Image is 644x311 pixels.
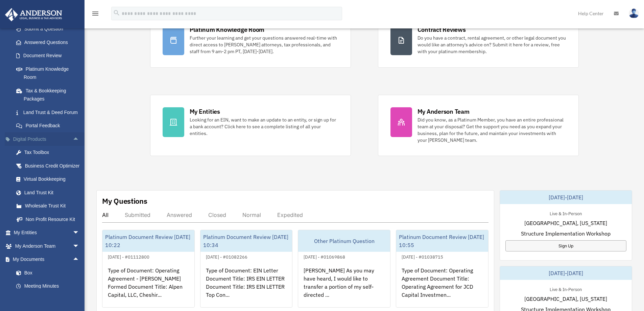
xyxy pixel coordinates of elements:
[378,13,579,68] a: Contract Reviews Do you have a contract, rental agreement, or other legal document you would like...
[3,8,64,21] img: Anderson Advisors Platinum Portal
[9,266,90,280] a: Box
[73,239,86,253] span: arrow_drop_down
[9,106,90,119] a: Land Trust & Deed Forum
[396,253,449,260] div: [DATE] - #01038715
[544,209,587,217] div: Live & In-Person
[396,230,488,308] a: Platinum Document Review [DATE] 10:55[DATE] - #01038715Type of Document: Operating Agreement Docu...
[150,13,351,68] a: Platinum Knowledge Room Further your learning and get your questions answered real-time with dire...
[73,253,86,267] span: arrow_drop_up
[102,253,155,260] div: [DATE] - #01112800
[524,219,607,227] span: [GEOGRAPHIC_DATA], [US_STATE]
[9,22,90,36] a: Submit a Question
[91,12,99,18] a: menu
[544,285,587,292] div: Live & In-Person
[24,188,81,197] div: Land Trust Kit
[24,202,81,210] div: Wholesale Trust Kit
[5,239,90,253] a: My Anderson Teamarrow_drop_down
[9,159,90,173] a: Business Credit Optimizer
[418,107,470,116] div: My Anderson Team
[629,8,639,18] img: User Pic
[378,95,579,156] a: My Anderson Team Did you know, as a Platinum Member, you have an entire professional team at your...
[24,148,81,157] div: Tax Toolbox
[9,213,90,226] a: Non Profit Resource Kit
[5,132,90,146] a: Digital Productsarrow_drop_up
[9,36,90,49] a: Answered Questions
[190,107,220,116] div: My Entities
[9,146,90,159] a: Tax Toolbox
[418,35,566,55] div: Do you have a contract, rental agreement, or other legal document you would like an attorney's ad...
[102,230,195,308] a: Platinum Document Review [DATE] 10:22[DATE] - #01112800Type of Document: Operating Agreement - [P...
[242,212,261,218] div: Normal
[73,132,86,146] span: arrow_drop_up
[9,280,90,293] a: Meeting Minutes
[208,212,226,218] div: Closed
[91,9,99,18] i: menu
[9,49,90,63] a: Document Review
[277,212,303,218] div: Expedited
[200,253,253,260] div: [DATE] - #01082266
[5,253,90,266] a: My Documentsarrow_drop_up
[298,230,390,308] a: Other Platinum Question[DATE] - #01069868[PERSON_NAME] As you may have heard, I would like to tra...
[9,186,90,199] a: Land Trust Kit
[24,175,81,183] div: Virtual Bookkeeping
[150,95,351,156] a: My Entities Looking for an EIN, want to make an update to an entity, or sign up for a bank accoun...
[418,25,466,34] div: Contract Reviews
[9,173,90,186] a: Virtual Bookkeeping
[167,212,192,218] div: Answered
[190,35,338,55] div: Further your learning and get your questions answered real-time with direct access to [PERSON_NAM...
[125,212,150,218] div: Submitted
[5,226,90,240] a: My Entitiesarrow_drop_down
[396,230,488,252] div: Platinum Document Review [DATE] 10:55
[500,266,632,280] div: [DATE]-[DATE]
[9,119,90,133] a: Portal Feedback
[190,116,338,137] div: Looking for an EIN, want to make an update to an entity, or sign up for a bank account? Click her...
[113,9,120,17] i: search
[102,196,147,206] div: My Questions
[24,215,81,224] div: Non Profit Resource Kit
[200,230,293,308] a: Platinum Document Review [DATE] 10:34[DATE] - #01082266Type of Document: EIN Letter Document Titl...
[9,84,90,106] a: Tax & Bookkeeping Packages
[102,212,109,218] div: All
[9,199,90,213] a: Wholesale Trust Kit
[298,253,351,260] div: [DATE] - #01069868
[524,295,607,303] span: [GEOGRAPHIC_DATA], [US_STATE]
[73,226,86,240] span: arrow_drop_down
[505,240,626,251] a: Sign Up
[418,116,566,143] div: Did you know, as a Platinum Member, you have an entire professional team at your disposal? Get th...
[298,230,390,252] div: Other Platinum Question
[9,62,90,84] a: Platinum Knowledge Room
[500,191,632,204] div: [DATE]-[DATE]
[102,230,194,252] div: Platinum Document Review [DATE] 10:22
[24,162,81,170] div: Business Credit Optimizer
[521,229,611,238] span: Structure Implementation Workshop
[190,25,265,34] div: Platinum Knowledge Room
[200,230,292,252] div: Platinum Document Review [DATE] 10:34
